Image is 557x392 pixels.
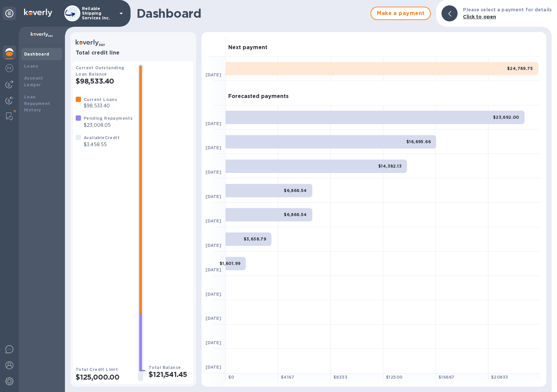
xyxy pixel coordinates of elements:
b: $ 12500 [386,375,402,380]
b: [DATE] [206,194,221,199]
b: $6,866.54 [284,188,307,193]
p: $98,533.40 [84,102,117,109]
b: Account Ledger [24,76,43,87]
h2: $125,000.00 [76,373,133,381]
b: [DATE] [206,292,221,297]
b: $3,638.79 [244,236,266,241]
h3: Forecasted payments [228,93,289,100]
b: $24,789.75 [507,66,533,71]
b: Loan Repayment History [24,94,50,113]
h1: Dashboard [137,6,367,20]
b: $23,692.00 [493,115,519,120]
p: $23,008.05 [84,122,133,129]
b: [DATE] [206,365,221,370]
b: [DATE] [206,121,221,126]
b: [DATE] [206,145,221,150]
p: Reliable Shipping Services Inc. [82,6,115,20]
b: Please select a payment for details [463,7,552,12]
b: Available Credit [84,135,120,140]
b: [DATE] [206,243,221,248]
h2: $121,541.45 [149,370,191,379]
b: $ 8333 [333,375,347,380]
b: [DATE] [206,267,221,272]
button: Make a payment [371,7,431,20]
p: $3,458.55 [84,141,120,148]
h3: Total credit line [76,50,191,56]
b: $6,866.54 [284,212,307,217]
img: Logo [24,9,52,17]
h3: Next payment [228,44,267,51]
b: [DATE] [206,316,221,321]
b: Pending Repayments [84,116,133,121]
b: $ 4167 [281,375,294,380]
b: Total Balance [149,365,181,370]
span: Make a payment [377,9,425,17]
b: $1,601.99 [220,261,241,266]
b: Click to open [463,14,496,19]
b: $ 16667 [439,375,454,380]
img: Foreign exchange [5,64,13,72]
b: Current Loans [84,97,117,102]
b: [DATE] [206,340,221,345]
b: $14,382.13 [378,164,402,169]
b: $ 20833 [491,375,508,380]
b: Loans [24,64,38,69]
b: [DATE] [206,72,221,77]
h2: $98,533.40 [76,77,133,85]
b: $16,695.66 [406,139,431,144]
b: Total Credit Limit [76,367,118,372]
b: Dashboard [24,52,50,57]
div: Unpin categories [3,7,16,20]
b: [DATE] [206,218,221,223]
b: [DATE] [206,170,221,175]
b: Current Outstanding Loan Balance [76,65,125,77]
b: $ 0 [228,375,234,380]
